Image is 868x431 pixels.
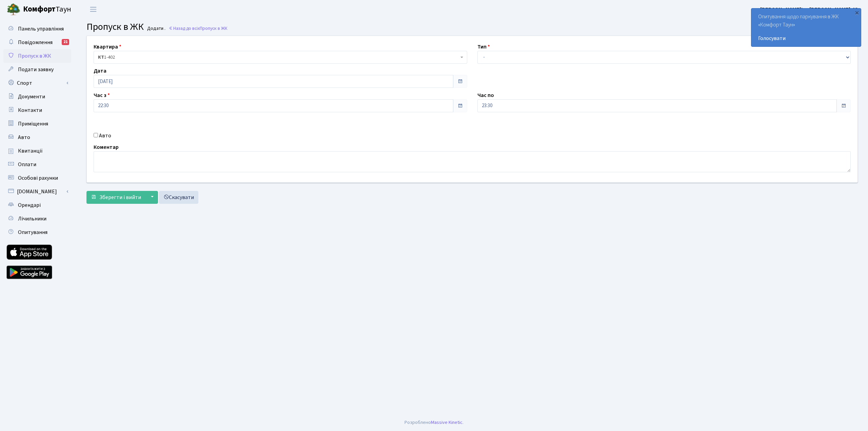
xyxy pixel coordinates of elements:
[477,43,490,51] label: Тип
[18,93,45,100] span: Документи
[62,39,69,45] div: 21
[18,134,30,141] span: Авто
[23,4,71,15] span: Таун
[3,171,71,185] a: Особові рахунки
[853,9,860,16] div: ×
[18,106,42,114] span: Контакти
[99,132,111,140] label: Авто
[751,8,861,46] div: Опитування щодо паркування в ЖК «Комфорт Таун»
[760,6,860,13] b: [PERSON_NAME]’єв [PERSON_NAME]. Ю.
[23,4,56,15] b: Комфорт
[3,131,71,144] a: Авто
[86,20,144,34] span: Пропуск в ЖК
[18,161,36,168] span: Оплати
[3,158,71,171] a: Оплати
[3,90,71,103] a: Документи
[200,25,228,32] span: Пропуск в ЖК
[3,76,71,90] a: Спорт
[169,25,228,32] a: Назад до всіхПропуск в ЖК
[146,26,165,32] small: Додати .
[3,185,71,198] a: [DOMAIN_NAME]
[18,66,54,73] span: Подати заявку
[431,419,462,426] a: Massive Kinetic
[86,191,145,204] button: Зберегти і вийти
[3,103,71,117] a: Контакти
[18,120,48,128] span: Приміщення
[3,49,71,63] a: Пропуск в ЖК
[94,51,467,64] span: <b>КТ</b>&nbsp;&nbsp;&nbsp;&nbsp;1-402
[94,91,110,99] label: Час з
[760,5,860,14] a: [PERSON_NAME]’єв [PERSON_NAME]. Ю.
[18,174,58,182] span: Особові рахунки
[3,22,71,36] a: Панель управління
[99,194,141,201] span: Зберегти і вийти
[3,36,71,49] a: Повідомлення21
[3,198,71,212] a: Орендарі
[85,4,102,15] button: Переключити навігацію
[3,144,71,158] a: Квитанції
[477,91,494,99] label: Час по
[405,419,463,426] div: Розроблено .
[18,39,53,46] span: Повідомлення
[3,226,71,239] a: Опитування
[94,43,121,51] label: Квартира
[94,143,119,151] label: Коментар
[18,215,46,222] span: Лічильники
[3,117,71,131] a: Приміщення
[3,63,71,76] a: Подати заявку
[98,54,104,61] b: КТ
[18,201,41,209] span: Орендарі
[18,229,47,236] span: Опитування
[18,25,64,33] span: Панель управління
[94,67,106,75] label: Дата
[758,34,854,42] a: Голосувати
[7,3,20,16] img: logo.png
[18,52,51,60] span: Пропуск в ЖК
[98,54,459,61] span: <b>КТ</b>&nbsp;&nbsp;&nbsp;&nbsp;1-402
[159,191,198,204] a: Скасувати
[18,147,43,155] span: Квитанції
[3,212,71,226] a: Лічильники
